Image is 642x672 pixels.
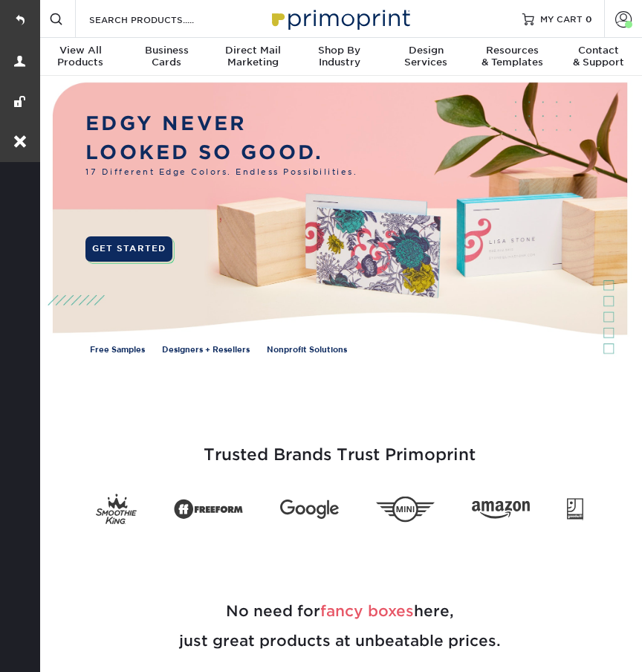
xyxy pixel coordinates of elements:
span: Contact [556,45,642,56]
img: Amazon [472,501,531,519]
a: Shop ByIndustry [296,38,383,77]
img: Freeform [174,494,243,525]
span: Resources [469,45,555,56]
div: Industry [296,45,383,68]
a: Contact& Support [556,38,642,77]
img: Google [280,500,339,519]
input: SEARCH PRODUCTS..... [88,10,233,28]
div: Cards [123,45,210,68]
span: Business [123,45,210,56]
img: Smoothie King [96,494,137,524]
img: Primoprint [265,2,414,34]
span: MY CART [540,13,583,25]
span: Design [383,45,469,56]
a: Free Samples [90,344,145,356]
a: GET STARTED [85,236,172,262]
a: Nonprofit Solutions [267,344,347,356]
a: Designers + Resellers [162,344,250,356]
span: 17 Different Edge Colors. Endless Possibilities. [85,167,357,178]
div: Products [37,45,123,68]
h3: Trusted Brands Trust Primoprint [48,410,631,482]
p: EDGY NEVER [85,109,357,138]
div: Marketing [210,45,296,68]
a: DesignServices [383,38,469,77]
span: View All [37,45,123,56]
span: fancy boxes [320,602,414,620]
div: & Support [556,45,642,68]
p: LOOKED SO GOOD. [85,138,357,167]
div: & Templates [469,45,555,68]
a: Direct MailMarketing [210,38,296,77]
span: Shop By [296,45,383,56]
a: Resources& Templates [469,38,555,77]
a: BusinessCards [123,38,210,77]
div: Services [383,45,469,68]
img: Goodwill [567,498,583,520]
span: Direct Mail [210,45,296,56]
span: 0 [586,13,592,24]
img: Mini [376,497,435,523]
a: View AllProducts [37,38,123,77]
